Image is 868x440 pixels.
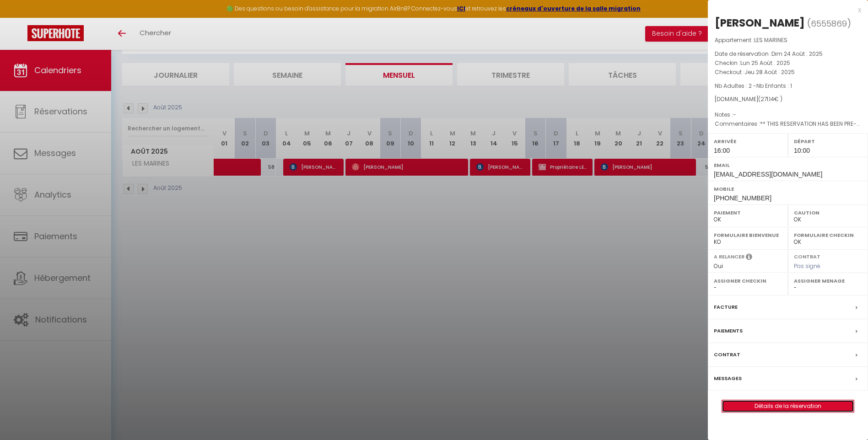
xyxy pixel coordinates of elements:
[794,231,862,240] label: Formulaire Checkin
[722,400,854,413] button: Détails de la réservation
[794,208,862,217] label: Caution
[714,171,822,178] span: [EMAIL_ADDRESS][DOMAIN_NAME]
[714,147,730,154] span: 16:00
[794,276,862,285] label: Assigner Menage
[714,208,782,217] label: Paiement
[714,184,862,193] label: Mobile
[715,59,861,68] p: Checkin :
[715,110,861,119] p: Notes :
[794,147,810,154] span: 10:00
[733,111,736,118] span: -
[760,95,774,103] span: 271.14
[758,95,782,103] span: ( € )
[708,5,861,16] div: x
[715,95,861,104] div: [DOMAIN_NAME]
[714,253,744,261] label: A relancer
[714,161,862,170] label: Email
[722,400,854,412] a: Détails de la réservation
[714,350,740,360] label: Contrat
[715,16,805,30] div: [PERSON_NAME]
[714,374,742,383] label: Messages
[714,326,743,336] label: Paiements
[756,82,792,90] span: Nb Enfants : 1
[807,17,851,30] span: ( )
[714,137,782,146] label: Arrivée
[714,194,771,202] span: [PHONE_NUMBER]
[714,231,782,240] label: Formulaire Bienvenue
[811,18,847,29] span: 6555869
[715,119,861,129] p: Commentaires :
[771,50,823,58] span: Dim 24 Août . 2025
[714,276,782,285] label: Assigner Checkin
[715,36,861,45] p: Appartement :
[794,137,862,146] label: Départ
[794,262,820,270] span: Pas signé
[7,4,35,31] button: Ouvrir le widget de chat LiveChat
[714,302,738,312] label: Facture
[794,253,820,259] label: Contrat
[715,49,861,59] p: Date de réservation :
[754,36,787,44] span: LES MARINES
[715,82,792,90] span: Nb Adultes : 2 -
[715,68,861,77] p: Checkout :
[746,253,752,263] i: Sélectionner OUI si vous souhaiter envoyer les séquences de messages post-checkout
[744,68,795,76] span: Jeu 28 Août . 2025
[740,59,790,67] span: Lun 25 Août . 2025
